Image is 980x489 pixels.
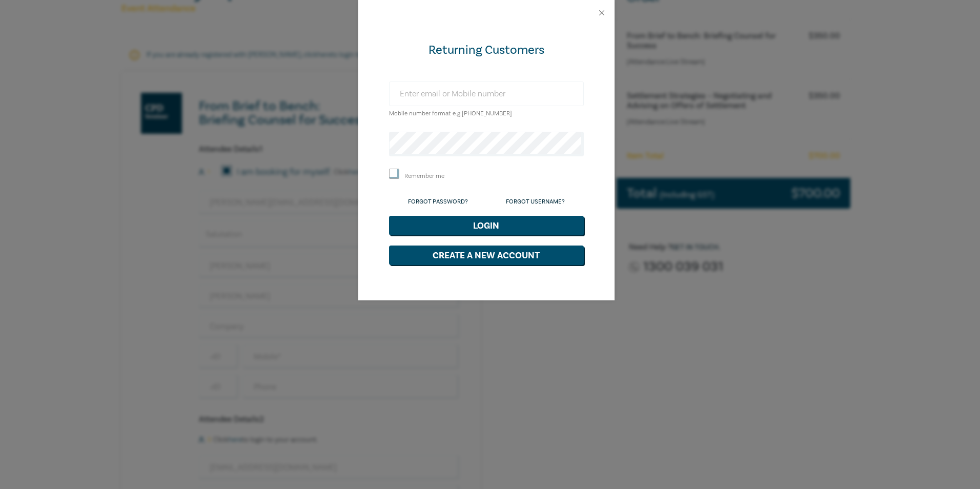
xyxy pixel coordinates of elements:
[404,172,444,180] label: Remember me
[389,216,584,235] button: Login
[389,110,512,117] small: Mobile number format e.g [PHONE_NUMBER]
[597,8,606,17] button: Close
[389,42,584,58] div: Returning Customers
[389,246,584,265] button: Create a New Account
[389,81,584,106] input: Enter email or Mobile number
[506,198,565,206] a: Forgot Username?
[408,198,468,206] a: Forgot Password?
